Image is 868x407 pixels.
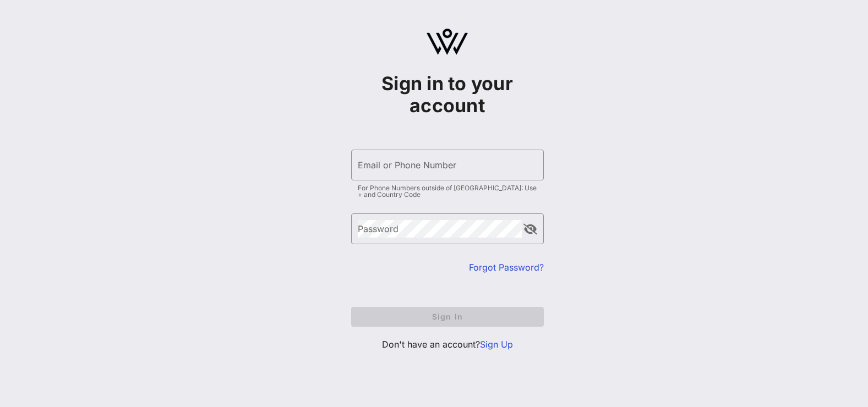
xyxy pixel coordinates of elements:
a: Sign Up [480,339,513,350]
img: logo.svg [427,29,468,55]
p: Don't have an account? [351,338,544,351]
a: Forgot Password? [469,262,544,273]
button: append icon [523,224,537,235]
h1: Sign in to your account [351,73,544,117]
div: For Phone Numbers outside of [GEOGRAPHIC_DATA]: Use + and Country Code [358,185,537,198]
